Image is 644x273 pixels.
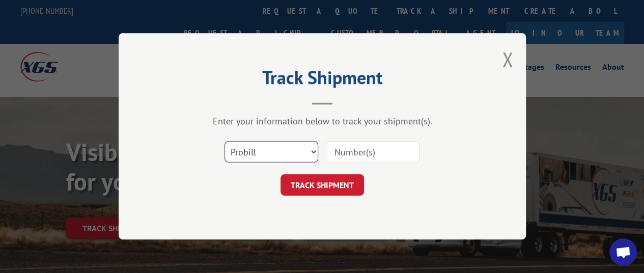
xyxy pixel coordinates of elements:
[170,116,475,127] div: Enter your information below to track your shipment(s).
[326,142,419,163] input: Number(s)
[609,238,637,266] div: Open chat
[502,46,513,73] button: Close modal
[281,175,364,196] button: TRACK SHIPMENT
[170,70,475,90] h2: Track Shipment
